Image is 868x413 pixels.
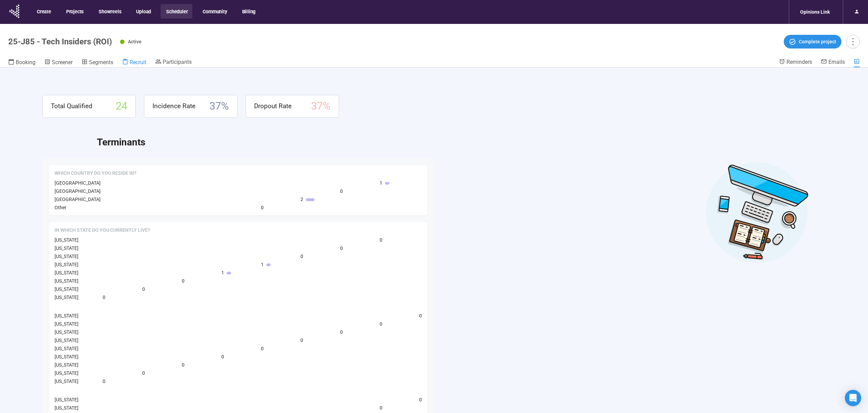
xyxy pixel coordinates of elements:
span: [GEOGRAPHIC_DATA] [55,188,101,194]
a: Recruit [122,58,146,67]
h2: Terminants [97,135,826,150]
span: [US_STATE] [55,321,78,327]
span: 0 [300,337,303,344]
span: [US_STATE] [55,338,78,343]
span: 37 % [311,98,330,115]
span: 0 [380,404,382,412]
span: 0 [142,285,145,293]
span: 0 [380,236,382,244]
span: 0 [300,253,303,260]
span: [US_STATE] [55,295,78,300]
span: 0 [419,312,422,319]
span: 0 [340,244,343,252]
span: 1 [261,261,264,268]
span: [US_STATE] [55,313,78,318]
span: [US_STATE] [55,405,78,411]
span: 2 [300,196,303,203]
span: Complete project [799,38,836,45]
button: Showreels [93,4,126,18]
a: Segments [82,58,113,67]
span: Other [55,205,67,210]
span: 0 [182,361,185,369]
span: 0 [340,328,343,336]
span: 37 % [209,98,229,115]
span: [US_STATE] [55,278,78,284]
span: In which state do you currently live? [55,227,150,234]
div: Open Intercom Messenger [845,390,861,406]
a: Booking [8,58,35,67]
button: Community [197,4,232,18]
span: [US_STATE] [55,362,78,368]
span: 0 [182,277,185,285]
span: Participants [163,59,192,65]
button: Scheduler [161,4,192,18]
span: Total Qualified [51,101,92,111]
span: Emails [828,59,845,65]
button: Complete project [784,35,841,48]
a: Reminders [779,58,812,67]
span: [US_STATE] [55,354,78,359]
button: Projects [61,4,88,18]
a: Emails [821,58,845,67]
span: [US_STATE] [55,262,78,267]
span: [US_STATE] [55,329,78,335]
span: [GEOGRAPHIC_DATA] [55,180,101,186]
a: Participants [155,58,192,67]
span: Incidence Rate [152,101,195,111]
span: [US_STATE] [55,286,78,292]
span: 1 [221,269,224,276]
span: [US_STATE] [55,346,78,351]
span: Booking [16,59,35,66]
span: [US_STATE] [55,237,78,243]
span: more [848,37,857,46]
span: [US_STATE] [55,254,78,259]
span: 0 [261,204,264,211]
span: 0 [221,353,224,360]
span: Dropout Rate [254,101,292,111]
span: 0 [340,187,343,195]
span: 0 [380,320,382,328]
span: [US_STATE] [55,370,78,376]
a: Screener [44,58,73,67]
span: 1 [380,179,382,187]
span: [US_STATE] [55,397,78,402]
span: Active [128,39,142,44]
span: 0 [419,396,422,403]
img: Desktop work notes [706,161,809,264]
button: Upload [131,4,156,18]
span: 24 [116,98,127,115]
span: [US_STATE] [55,270,78,275]
span: Screener [52,59,73,66]
span: 0 [103,378,105,385]
span: 0 [261,345,264,352]
button: Billing [237,4,261,18]
span: Reminders [786,59,812,65]
span: Recruit [130,59,146,66]
span: [US_STATE] [55,379,78,384]
span: Segments [89,59,113,66]
span: 0 [142,369,145,377]
span: [US_STATE] [55,245,78,251]
button: Create [31,4,56,18]
span: [GEOGRAPHIC_DATA] [55,197,101,202]
span: Which country do you reside in? [55,170,136,177]
h1: 25-J85 - Tech Insiders (ROI) [8,37,112,46]
button: more [846,35,860,48]
div: Opinions Link [796,5,834,18]
span: 0 [103,294,105,301]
